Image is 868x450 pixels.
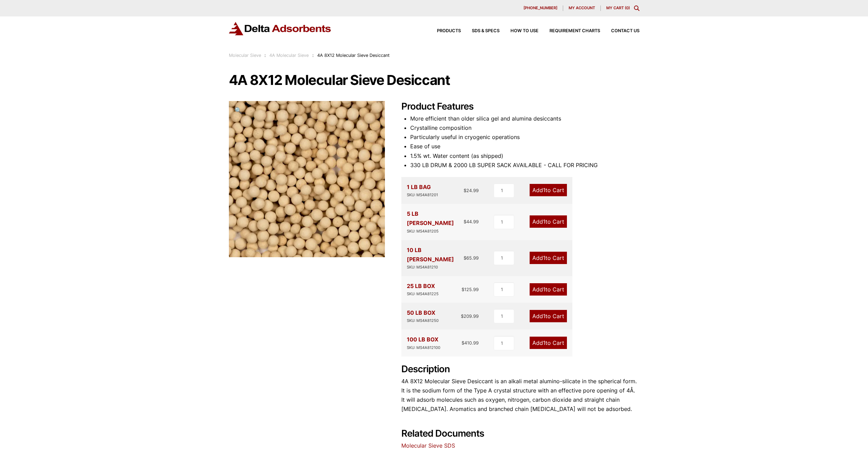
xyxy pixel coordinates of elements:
[518,5,563,11] a: [PHONE_NUMBER]
[464,255,479,261] bdi: 65.99
[464,188,479,193] bdi: 24.99
[426,29,461,33] a: Products
[407,209,464,234] div: 5 LB [PERSON_NAME]
[543,286,545,293] span: 1
[462,340,479,346] bdi: 410.99
[464,219,466,224] span: $
[462,287,479,292] bdi: 125.99
[410,133,639,142] li: Particularly useful in cryogenic operations
[407,291,439,297] div: SKU: MS4A81225
[600,29,639,33] a: Contact Us
[530,310,567,322] a: Add1to Cart
[569,6,595,10] span: My account
[410,123,639,133] li: Crystalline composition
[229,175,385,182] a: 4A 8X12 Molecular Sieve Desiccant
[634,5,639,11] div: Toggle Modal Content
[229,101,385,257] img: 4A 8X12 Molecular Sieve Desiccant
[269,53,309,58] a: 4A Molecular Sieve
[407,282,439,297] div: 25 LB BOX
[472,29,500,33] span: SDS & SPECS
[549,29,600,33] span: Requirement Charts
[461,313,464,319] span: $
[410,114,639,123] li: More efficient than older silica gel and alumina desiccants
[264,53,266,58] span: :
[229,53,261,58] a: Molecular Sieve
[401,101,639,112] h2: Product Features
[312,53,314,58] span: :
[462,340,464,346] span: $
[229,22,332,35] img: Delta Adsorbents
[530,215,567,228] a: Add1to Cart
[407,264,464,271] div: SKU: MS4A81210
[606,5,630,10] a: My Cart (0)
[543,313,545,320] span: 1
[543,187,545,193] span: 1
[407,192,438,198] div: SKU: MS4A81201
[530,252,567,264] a: Add1to Cart
[539,29,600,33] a: Requirement Charts
[410,142,639,151] li: Ease of use
[234,107,242,114] span: 🔍
[461,29,500,33] a: SDS & SPECS
[510,29,539,33] span: How to Use
[407,308,439,324] div: 50 LB BOX
[407,317,439,324] div: SKU: MS4A81250
[543,254,545,261] span: 1
[437,29,461,33] span: Products
[626,5,629,10] span: 0
[407,345,440,351] div: SKU: MS4A812100
[317,53,390,58] span: 4A 8X12 Molecular Sieve Desiccant
[464,219,479,224] bdi: 44.99
[401,442,455,449] a: Molecular Sieve SDS
[229,101,248,120] a: View full-screen image gallery
[407,335,440,351] div: 100 LB BOX
[523,6,557,10] span: [PHONE_NUMBER]
[464,188,466,193] span: $
[401,364,639,375] h2: Description
[530,184,567,196] a: Add1to Cart
[407,228,464,235] div: SKU: MS4A81205
[543,218,545,225] span: 1
[461,313,479,319] bdi: 209.99
[611,29,639,33] span: Contact Us
[410,151,639,161] li: 1.5% wt. Water content (as shipped)
[410,161,639,170] li: 330 LB DRUM & 2000 LB SUPER SACK AVAILABLE - CALL FOR PRICING
[407,246,464,271] div: 10 LB [PERSON_NAME]
[401,377,639,414] p: 4A 8X12 Molecular Sieve Desiccant is an alkali metal alumino-silicate in the spherical form. It i...
[530,337,567,349] a: Add1to Cart
[563,5,601,11] a: My account
[462,287,464,292] span: $
[530,283,567,296] a: Add1to Cart
[543,339,545,346] span: 1
[229,73,639,87] h1: 4A 8X12 Molecular Sieve Desiccant
[407,183,438,198] div: 1 LB BAG
[464,255,466,261] span: $
[500,29,539,33] a: How to Use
